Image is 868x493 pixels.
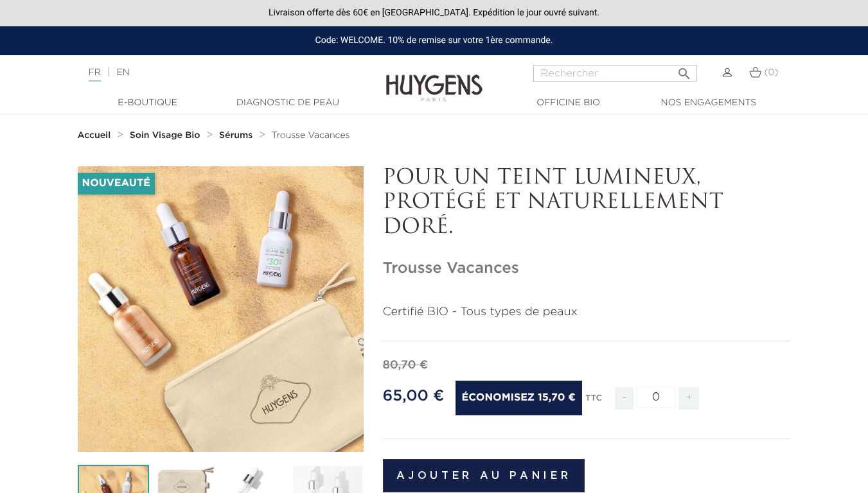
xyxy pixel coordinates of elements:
span: Économisez 15,70 € [456,381,582,415]
span: Trousse Vacances [272,131,350,140]
a: Sérums [219,130,256,141]
a: Trousse Vacances [272,130,350,141]
a: FR [89,68,101,82]
a: Soin Visage Bio [130,130,204,141]
li: Nouveauté [78,173,155,195]
button:  [673,61,696,78]
p: POUR UN TEINT LUMINEUX, PROTÉGÉ ET NATURELLEMENT DORÉ. [383,166,791,240]
img: Huygens [386,54,483,103]
input: Quantité [637,386,675,408]
span: + [678,387,699,410]
i:  [677,62,692,78]
button: Ajouter au panier [383,459,585,492]
strong: Sérums [219,131,252,140]
span: - [615,387,633,410]
p: Certifié BIO - Tous types de peaux [383,304,791,321]
strong: Accueil [78,131,111,140]
a: EN [116,68,129,77]
a: Nos engagements [644,96,773,110]
strong: Soin Visage Bio [130,131,200,140]
span: 65,00 € [383,388,445,404]
span: 80,70 € [383,359,429,371]
input: Rechercher [533,65,697,82]
a: E-Boutique [84,96,212,110]
a: Accueil [78,130,114,141]
a: Officine Bio [504,96,633,110]
h1: Trousse Vacances [383,259,791,278]
div: TTC [585,385,602,419]
div: | [82,65,352,80]
a: Diagnostic de peau [224,96,352,110]
span: (0) [764,68,778,77]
